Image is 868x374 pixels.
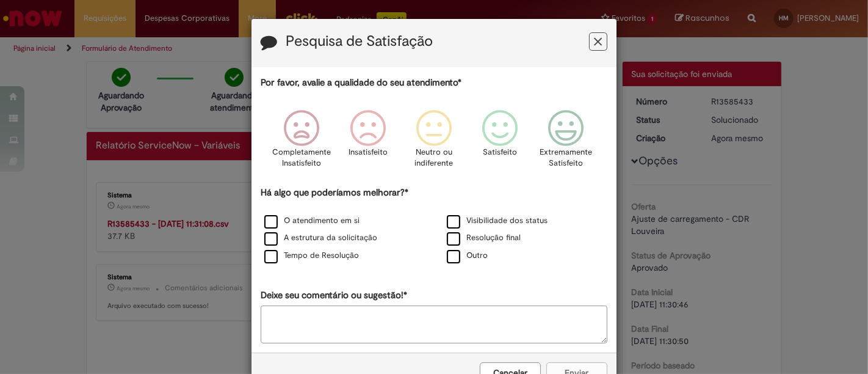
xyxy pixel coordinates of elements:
label: O atendimento em si [264,215,360,227]
p: Insatisfeito [349,147,388,158]
p: Neutro ou indiferente [412,147,456,169]
p: Completamente Insatisfeito [273,147,331,169]
div: Satisfeito [469,101,531,185]
div: Há algo que poderíamos melhorar?* [261,186,607,265]
div: Neutro ou indiferente [403,101,465,185]
label: Pesquisa de Satisfação [286,34,433,50]
label: Resolução final [447,232,521,244]
label: Por favor, avalie a qualidade do seu atendimento* [261,76,461,89]
label: Tempo de Resolução [264,250,359,262]
div: Extremamente Satisfeito [535,101,597,185]
div: Completamente Insatisfeito [270,101,333,185]
div: Insatisfeito [337,101,399,185]
p: Extremamente Satisfeito [540,147,592,169]
label: A estrutura da solicitação [264,232,377,244]
p: Satisfeito [483,147,517,158]
label: Outro [447,250,488,262]
label: Visibilidade dos status [447,215,548,227]
label: Deixe seu comentário ou sugestão!* [261,289,407,302]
